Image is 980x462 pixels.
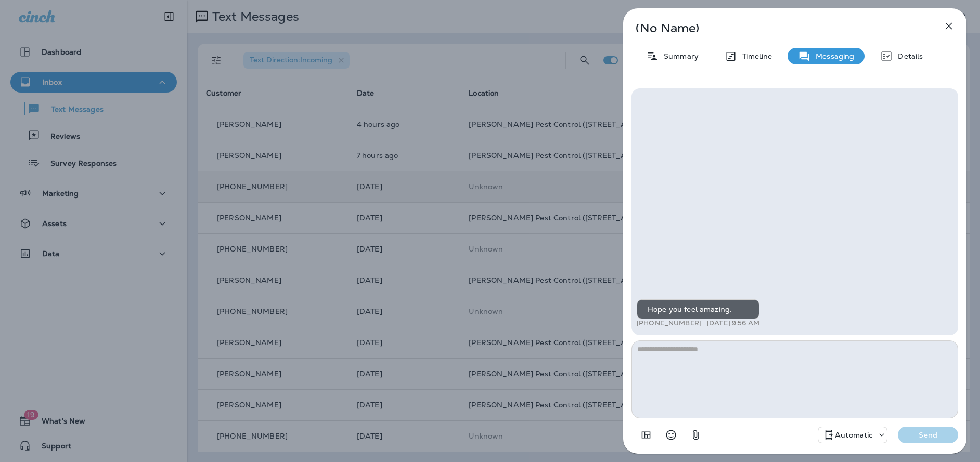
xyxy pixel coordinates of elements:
p: [PHONE_NUMBER] [637,319,702,327]
button: Select an emoji [661,425,681,445]
p: Messaging [810,52,854,60]
p: Timeline [737,52,772,60]
p: Summary [659,52,699,60]
p: (No Name) [636,24,920,32]
div: Hope you feel amazing. [637,299,759,319]
button: Add in a premade template [636,425,656,445]
p: [DATE] 9:56 AM [707,319,759,327]
p: Details [893,52,923,60]
p: Automatic [835,431,872,439]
